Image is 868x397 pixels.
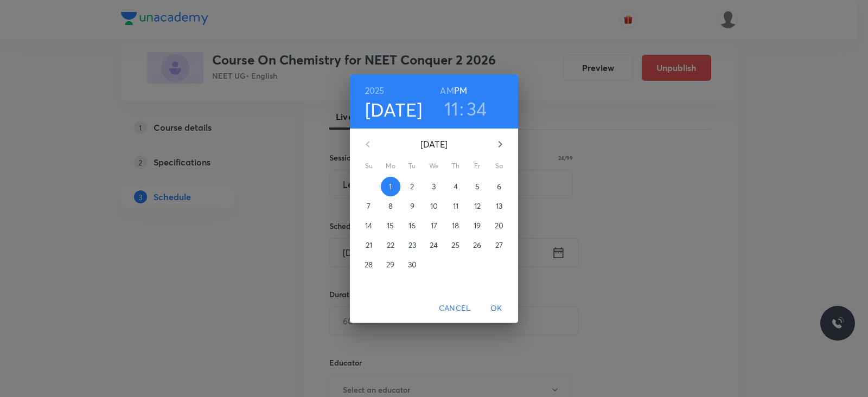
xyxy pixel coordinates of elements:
[381,177,400,196] button: 1
[403,177,422,196] button: 2
[410,181,414,192] p: 2
[468,235,487,255] button: 26
[365,220,372,231] p: 14
[381,161,400,171] span: Mo
[489,177,509,196] button: 6
[387,240,394,251] p: 22
[424,177,444,196] button: 3
[430,201,438,212] p: 10
[359,255,379,274] button: 28
[435,298,475,318] button: Cancel
[446,216,465,235] button: 18
[473,240,481,251] p: 26
[454,83,467,98] button: PM
[446,235,465,255] button: 25
[451,240,459,251] p: 25
[381,196,400,216] button: 8
[389,181,392,192] p: 1
[446,196,465,216] button: 11
[468,161,487,171] span: Fr
[424,161,444,171] span: We
[403,255,422,274] button: 30
[365,83,385,98] button: 2025
[424,196,444,216] button: 10
[408,259,417,270] p: 30
[365,98,423,121] button: [DATE]
[474,201,481,212] p: 12
[387,220,394,231] p: 15
[403,196,422,216] button: 9
[381,255,400,274] button: 29
[452,220,459,231] p: 18
[409,240,416,251] p: 23
[424,216,444,235] button: 17
[453,201,458,212] p: 11
[495,240,503,251] p: 27
[386,259,394,270] p: 29
[474,220,481,231] p: 19
[495,220,503,231] p: 20
[388,201,393,212] p: 8
[381,235,400,255] button: 22
[381,138,487,151] p: [DATE]
[489,196,509,216] button: 13
[359,216,379,235] button: 14
[475,181,480,192] p: 5
[468,216,487,235] button: 19
[439,302,470,315] span: Cancel
[359,235,379,255] button: 21
[468,196,487,216] button: 12
[366,240,372,251] p: 21
[359,196,379,216] button: 7
[489,216,509,235] button: 20
[468,177,487,196] button: 5
[410,201,414,212] p: 9
[479,298,514,318] button: OK
[444,97,459,120] button: 11
[403,235,422,255] button: 23
[459,97,464,120] h3: :
[365,259,373,270] p: 28
[489,161,509,171] span: Sa
[496,201,502,212] p: 13
[403,161,422,171] span: Tu
[489,235,509,255] button: 27
[403,216,422,235] button: 16
[430,240,438,251] p: 24
[359,161,379,171] span: Su
[367,201,371,212] p: 7
[432,181,436,192] p: 3
[431,220,437,231] p: 17
[454,181,458,192] p: 4
[381,216,400,235] button: 15
[440,83,454,98] button: AM
[409,220,416,231] p: 16
[467,97,487,120] button: 34
[483,302,509,315] span: OK
[446,161,465,171] span: Th
[497,181,501,192] p: 6
[446,177,465,196] button: 4
[424,235,444,255] button: 24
